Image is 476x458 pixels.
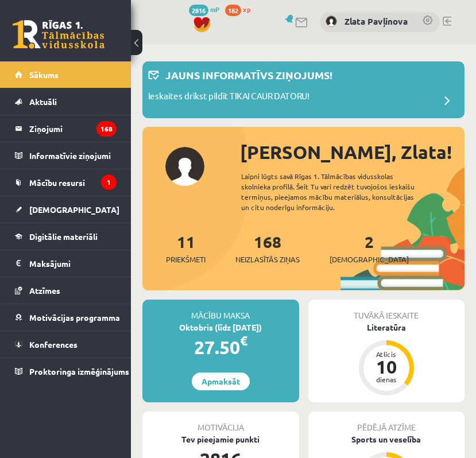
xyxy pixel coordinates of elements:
i: 168 [96,121,117,137]
img: Zlata Pavļinova [326,15,337,27]
a: Konferences [15,331,117,358]
a: Proktoringa izmēģinājums [15,358,117,385]
span: Atzīmes [29,285,60,296]
span: Proktoringa izmēģinājums [29,366,129,377]
a: Rīgas 1. Tālmācības vidusskola [13,20,105,49]
div: dienas [369,376,404,383]
span: 2816 [189,5,208,16]
span: Motivācijas programma [29,312,120,323]
span: Mācību resursi [29,177,85,188]
span: Neizlasītās ziņas [235,254,300,265]
a: Atzīmes [15,277,117,304]
a: Apmaksāt [192,372,250,390]
a: Literatūra Atlicis 10 dienas [308,321,465,397]
a: 2816 mP [189,5,219,14]
a: Jauns informatīvs ziņojums! Ieskaites drīkst pildīt TIKAI CAUR DATORU! [148,67,459,112]
div: Atlicis [369,351,404,358]
span: Sākums [29,69,59,80]
a: 11Priekšmeti [166,231,206,265]
div: Motivācija [142,412,299,433]
legend: Informatīvie ziņojumi [29,142,117,169]
span: Priekšmeti [166,254,206,265]
legend: Maksājumi [29,250,117,277]
div: Oktobris (līdz [DATE]) [142,321,299,333]
span: Konferences [29,339,78,350]
span: [DEMOGRAPHIC_DATA] [330,254,409,265]
a: Ziņojumi168 [15,115,117,142]
div: [PERSON_NAME], Zlata! [240,138,465,166]
a: Sākums [15,61,117,88]
i: 1 [101,174,117,190]
span: Aktuāli [29,96,57,107]
legend: Ziņojumi [29,115,117,142]
a: 168Neizlasītās ziņas [235,231,300,265]
a: Digitālie materiāli [15,223,117,250]
div: Literatūra [308,321,465,333]
span: 182 [225,5,241,16]
a: Informatīvie ziņojumi1 [15,142,117,169]
a: Mācību resursi [15,169,117,196]
span: Digitālie materiāli [29,231,98,242]
a: Maksājumi [15,250,117,277]
span: mP [210,5,219,14]
div: Laipni lūgts savā Rīgas 1. Tālmācības vidusskolas skolnieka profilā. Šeit Tu vari redzēt tuvojošo... [241,171,435,212]
a: 182 xp [225,5,256,14]
a: Aktuāli [15,88,117,115]
div: 27.50 [142,333,299,361]
span: € [240,332,247,349]
div: Sports un veselība [308,433,465,445]
a: [DEMOGRAPHIC_DATA] [15,196,117,223]
div: Mācību maksa [142,300,299,321]
div: Tev pieejamie punkti [142,433,299,445]
a: Zlata Pavļinova [345,15,411,28]
p: Ieskaites drīkst pildīt TIKAI CAUR DATORU! [148,90,309,106]
a: Motivācijas programma [15,304,117,331]
span: [DEMOGRAPHIC_DATA] [29,204,119,215]
a: 2[DEMOGRAPHIC_DATA] [330,231,409,265]
p: Jauns informatīvs ziņojums! [165,67,332,83]
div: 10 [369,358,404,376]
div: Pēdējā atzīme [308,412,465,433]
span: xp [243,5,250,14]
div: Tuvākā ieskaite [308,300,465,321]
